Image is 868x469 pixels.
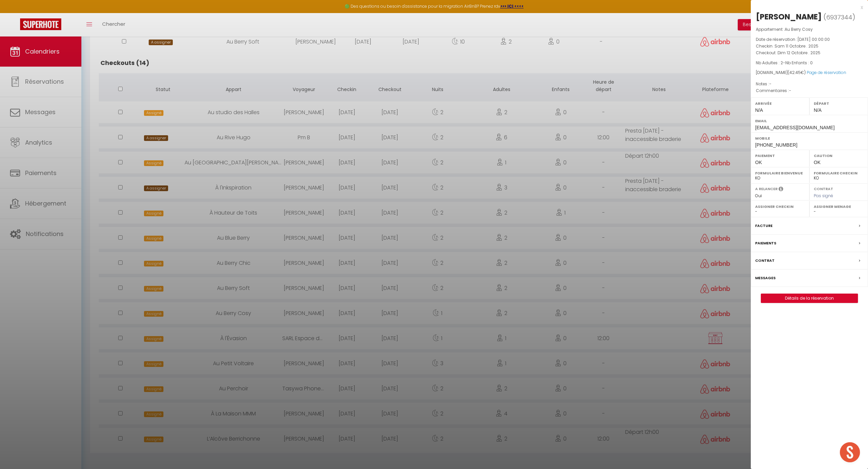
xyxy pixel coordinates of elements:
[755,275,776,282] label: Messages
[814,100,864,107] label: Départ
[756,81,863,87] p: Notes :
[778,50,820,56] span: Dim 12 Octobre . 2025
[823,12,855,22] span: ( )
[769,81,772,87] span: -
[756,36,863,43] p: Date de réservation :
[775,43,818,49] span: Sam 11 Octobre . 2025
[785,60,813,66] span: Nb Enfants : 0
[756,26,863,33] p: Appartement :
[755,160,762,165] span: OK
[755,240,776,247] label: Paiements
[755,222,773,229] label: Facture
[756,11,822,22] div: [PERSON_NAME]
[788,70,806,75] span: ( €)
[814,170,864,176] label: Formulaire Checkin
[814,152,864,159] label: Caution
[755,118,864,124] label: Email
[814,186,833,190] label: Contrat
[789,70,801,75] span: 42.45
[756,60,783,66] span: Nb Adultes : 2
[755,142,797,148] span: [PHONE_NUMBER]
[814,203,864,210] label: Assigner Menage
[755,257,775,264] label: Contrat
[785,26,813,32] span: Au Berry Cosy
[756,43,863,50] p: Checkin :
[755,152,805,159] label: Paiement
[814,107,821,113] span: N/A
[755,186,778,192] label: A relancer
[755,135,864,142] label: Mobile
[756,60,863,66] p: -
[761,294,858,303] a: Détails de la réservation
[756,50,863,56] p: Checkout :
[779,186,783,193] i: Sélectionner OUI si vous souhaiter envoyer les séquences de messages post-checkout
[755,170,805,176] label: Formulaire Bienvenue
[755,125,835,130] span: [EMAIL_ADDRESS][DOMAIN_NAME]
[751,3,863,11] div: x
[756,87,863,94] p: Commentaires :
[826,13,852,21] span: 6937344
[756,70,863,76] div: [DOMAIN_NAME]
[755,203,805,210] label: Assigner Checkin
[814,160,820,165] span: OK
[840,442,860,462] div: Ouvrir le chat
[761,294,858,303] button: Détails de la réservation
[814,193,833,199] span: Pas signé
[789,88,791,93] span: -
[755,107,763,113] span: N/A
[797,36,830,42] span: [DATE] 00:00:00
[807,70,846,75] a: Page de réservation
[755,100,805,107] label: Arrivée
